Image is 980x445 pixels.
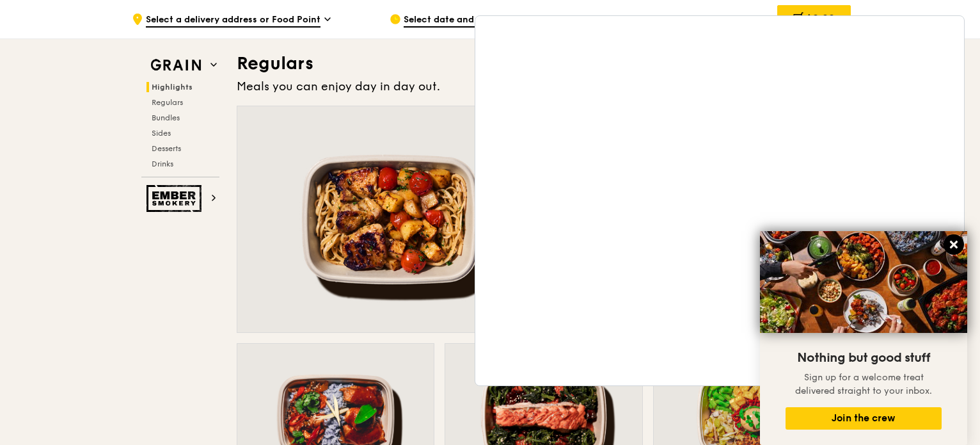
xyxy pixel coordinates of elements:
span: $0.00 [806,12,835,24]
img: Ember Smokery web logo [146,185,205,212]
span: Nothing but good stuff [797,350,930,366]
span: Sign up for a welcome treat delivered straight to your inbox. [795,372,932,396]
span: Desserts [152,144,181,153]
button: Close [944,234,964,255]
span: Highlights [152,83,193,92]
span: Sides [152,129,171,138]
span: Select a delivery address or Food Point [146,13,320,28]
span: Bundles [152,113,180,122]
div: Meals you can enjoy day in day out. [237,77,851,95]
button: Join the crew [786,407,942,430]
span: Regulars [152,98,183,107]
span: Drinks [152,159,173,168]
img: DSC07876-Edit02-Large.jpeg [760,231,967,333]
span: Select date and time slot [404,13,516,28]
img: Grain web logo [146,54,205,77]
h3: Regulars [237,52,851,75]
